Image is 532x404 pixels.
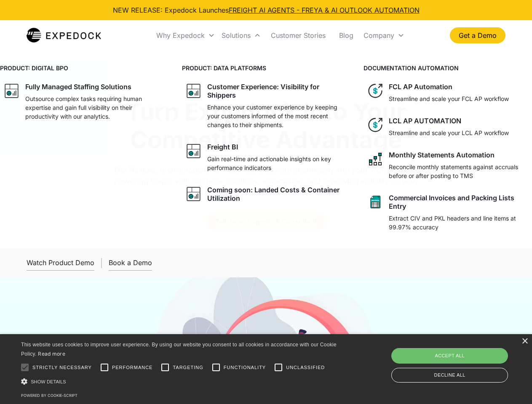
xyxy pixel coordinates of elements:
[364,64,532,72] h4: DOCUMENTATION AUTOMATION
[207,154,347,172] p: Gain real-time and actionable insights on key performance indicators
[389,82,452,91] div: FCL AP Automation
[222,31,251,40] div: Solutions
[389,151,495,159] div: Monthly Statements Automation
[3,82,20,99] img: graph icon
[185,82,202,99] img: graph icon
[389,194,529,210] div: Commercial Invoices and Packing Lists Entry
[389,214,529,231] p: Extract CIV and PKL headers and line items at 99.97% accuracy
[109,258,152,267] div: Book a Demo
[364,190,532,235] a: sheet iconCommercial Invoices and Packing Lists EntryExtract CIV and PKL headers and line items a...
[218,21,264,50] div: Solutions
[389,162,529,180] p: Reconcile monthly statements against accruals before or after posting to TMS
[31,379,66,384] span: Show details
[153,21,218,50] div: Why Expedock
[27,27,101,44] img: Expedock Logo
[264,21,332,50] a: Customer Stories
[207,186,347,202] div: Coming soon: Landed Costs & Container Utilization
[364,113,532,141] a: dollar iconLCL AP AUTOMATIONStreamline and scale your LCL AP workflow
[113,5,420,15] div: NEW RELEASE: Expedock Launches
[185,143,202,159] img: graph icon
[367,151,384,167] img: network like icon
[21,342,337,357] span: This website uses cookies to improve user experience. By using our website you consent to all coo...
[229,6,420,14] a: FREIGHT AI AGENTS - FREYA & AI OUTLOOK AUTOMATION
[389,117,461,125] div: LCL AP AUTOMATION
[27,27,101,44] a: home
[364,79,532,106] a: dollar iconFCL AP AutomationStreamline and scale your FCL AP workflow
[367,82,384,99] img: dollar icon
[109,255,152,271] a: Book a Demo
[38,351,65,357] a: Read more
[360,21,408,50] div: Company
[364,31,394,40] div: Company
[182,79,350,133] a: graph iconCustomer Experience: Visibility for ShippersEnhance your customer experience by keeping...
[21,393,78,398] a: Powered by cookie-script
[182,64,350,72] h4: PRODUCT: DATA PLATFORMS
[207,82,347,99] div: Customer Experience: Visibility for Shippers
[389,94,509,103] p: Streamline and scale your FCL AP workflow
[367,194,384,210] img: sheet icon
[207,103,347,129] p: Enhance your customer experience by keeping your customers informed of the most recent changes to...
[27,258,94,267] div: Watch Product Demo
[27,255,94,271] a: open lightbox
[182,139,350,175] a: graph iconFreight BIGain real-time and actionable insights on key performance indicators
[21,377,340,386] div: Show details
[112,364,153,371] span: Performance
[185,186,202,202] img: graph icon
[286,364,325,371] span: Unclassified
[450,27,505,43] a: Get a Demo
[364,147,532,183] a: network like iconMonthly Statements AutomationReconcile monthly statements against accruals befor...
[173,364,203,371] span: Targeting
[32,364,92,371] span: Strictly necessary
[207,143,238,151] div: Freight BI
[332,21,360,50] a: Blog
[389,128,509,137] p: Streamline and scale your LCL AP workflow
[156,31,205,40] div: Why Expedock
[25,94,165,121] p: Outsource complex tasks requiring human expertise and gain full visibility on their productivity ...
[392,313,532,404] iframe: Chat Widget
[25,82,131,91] div: Fully Managed Staffing Solutions
[182,182,350,206] a: graph iconComing soon: Landed Costs & Container Utilization
[367,117,384,133] img: dollar icon
[224,364,266,371] span: Functionality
